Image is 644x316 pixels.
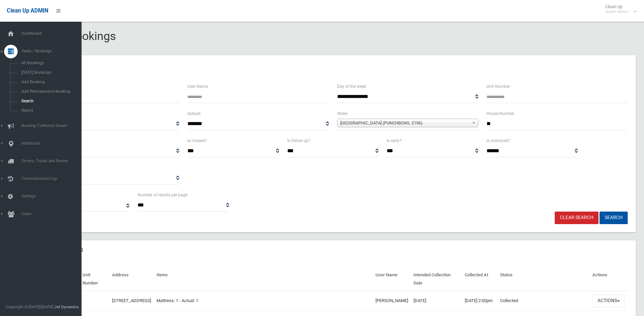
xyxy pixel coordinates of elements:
[19,123,87,128] span: Booking Collection Issues
[187,83,208,90] label: User Name
[19,70,81,75] span: [DATE] Bookings
[7,7,48,14] span: Clean Up ADMIN
[19,31,87,36] span: Dashboard
[19,89,81,94] span: Add Retrospective Booking
[19,212,87,216] span: Users
[187,110,201,117] label: Suburb
[462,291,497,311] td: [DATE] 2:00pm
[19,194,87,199] span: Settings
[486,137,510,144] label: Is oversized?
[19,176,87,181] span: Communication Log
[592,295,625,307] button: Actions
[109,268,154,291] th: Address
[411,291,462,311] td: [DATE]
[497,291,590,311] td: Collected
[486,110,514,117] label: House Number
[605,9,629,14] small: Super Admin
[112,298,151,303] a: [STREET_ADDRESS]
[486,83,510,90] label: Unit Number
[154,291,372,311] td: Mattress: 1 - Actual: 1
[154,268,372,291] th: Items
[411,268,462,291] th: Intended Collection Date
[602,4,636,14] span: Clean Up
[590,268,628,291] th: Actions
[497,268,590,291] th: Status
[600,212,628,224] button: Search
[373,291,411,311] td: [PERSON_NAME]
[287,137,310,144] label: Is follow up?
[19,108,81,113] span: Report
[187,137,207,144] label: Is missed?
[337,110,348,117] label: Street
[340,119,469,127] span: [GEOGRAPHIC_DATA] (PUNCHBOWL 2196)
[555,212,599,224] a: Clear Search
[19,80,81,84] span: Add Booking
[19,99,81,103] span: Search
[19,49,87,54] span: Tasks / Bookings
[19,159,87,163] span: Drivers, Trucks and Routes
[5,304,53,309] span: Copyright © [DATE]-[DATE]
[19,61,81,65] span: All Bookings
[137,191,187,199] label: Number of results per page
[337,83,366,90] label: Day of the week
[54,304,79,309] strong: Jet Dynamics
[80,268,109,291] th: Unit Number
[373,268,411,291] th: User Name
[462,268,497,291] th: Collected At
[387,137,402,144] label: Is early?
[19,141,87,146] span: Addresses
